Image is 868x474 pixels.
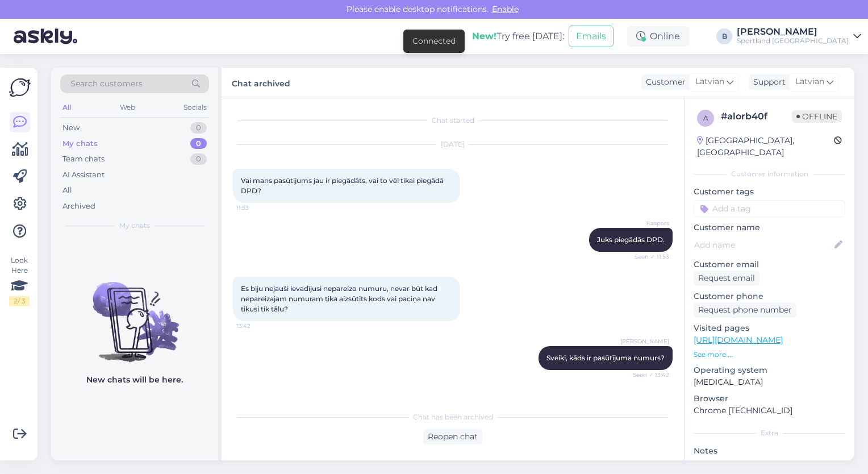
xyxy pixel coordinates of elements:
[86,374,183,386] p: New chats will be here.
[569,26,614,47] button: Emails
[62,153,105,165] div: Team chats
[694,186,845,198] p: Customer tags
[795,76,824,88] span: Latvian
[472,31,496,41] b: New!
[694,200,845,217] input: Add a tag
[62,122,80,134] div: New
[233,139,673,149] div: [DATE]
[627,371,669,379] span: Seen ✓ 13:42
[118,100,137,115] div: Web
[694,271,759,286] div: Request email
[62,138,98,149] div: My chats
[70,78,143,90] span: Search customers
[9,255,30,306] div: Look Here
[472,30,564,43] div: Try free [DATE]:
[716,28,732,44] div: B
[62,169,105,181] div: AI Assistant
[749,76,786,88] div: Support
[181,100,209,115] div: Socials
[190,122,207,134] div: 0
[694,169,845,179] div: Customer information
[627,252,669,261] span: Seen ✓ 11:53
[737,27,861,45] a: [PERSON_NAME]Sportland [GEOGRAPHIC_DATA]
[694,335,783,345] a: [URL][DOMAIN_NAME]
[232,74,290,90] label: Chat archived
[694,239,832,251] input: Add name
[119,221,150,231] span: My chats
[62,201,95,212] div: Archived
[694,393,845,405] p: Browser
[241,284,439,313] span: Es biju nejauši ievadījusi nepareizo numuru, nevar būt kad nepareizajam numuram tika aizsūtīts ko...
[597,235,665,244] span: Juks piegādās DPD.
[546,354,665,362] span: Sveiki, kāds ir pasūtījuma numurs?
[620,337,669,346] span: [PERSON_NAME]
[190,153,207,165] div: 0
[695,76,724,88] span: Latvian
[694,302,796,318] div: Request phone number
[694,222,845,234] p: Customer name
[694,405,845,417] p: Chrome [TECHNICAL_ID]
[423,429,482,444] div: Reopen chat
[412,35,456,47] div: Connected
[694,290,845,302] p: Customer phone
[737,36,849,45] div: Sportland [GEOGRAPHIC_DATA]
[236,322,279,330] span: 13:42
[627,219,669,227] span: Kaspars
[9,77,31,98] img: Askly Logo
[51,261,218,364] img: No chats
[721,110,792,123] div: # alorb40f
[233,115,673,126] div: Chat started
[694,364,845,376] p: Operating system
[627,26,689,47] div: Online
[694,428,845,438] div: Extra
[737,27,849,36] div: [PERSON_NAME]
[489,4,522,14] span: Enable
[413,412,493,422] span: Chat has been archived
[62,185,72,196] div: All
[694,350,845,360] p: See more ...
[694,376,845,388] p: [MEDICAL_DATA]
[236,203,279,212] span: 11:53
[241,176,445,195] span: Vai mans pasūtijums jau ir piegādāts, vai to vēl tikai piegādā DPD?
[60,100,73,115] div: All
[190,138,207,149] div: 0
[694,445,845,457] p: Notes
[792,110,842,123] span: Offline
[694,259,845,271] p: Customer email
[641,76,686,88] div: Customer
[697,135,834,159] div: [GEOGRAPHIC_DATA], [GEOGRAPHIC_DATA]
[9,296,30,306] div: 2 / 3
[694,322,845,334] p: Visited pages
[703,114,708,122] span: a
